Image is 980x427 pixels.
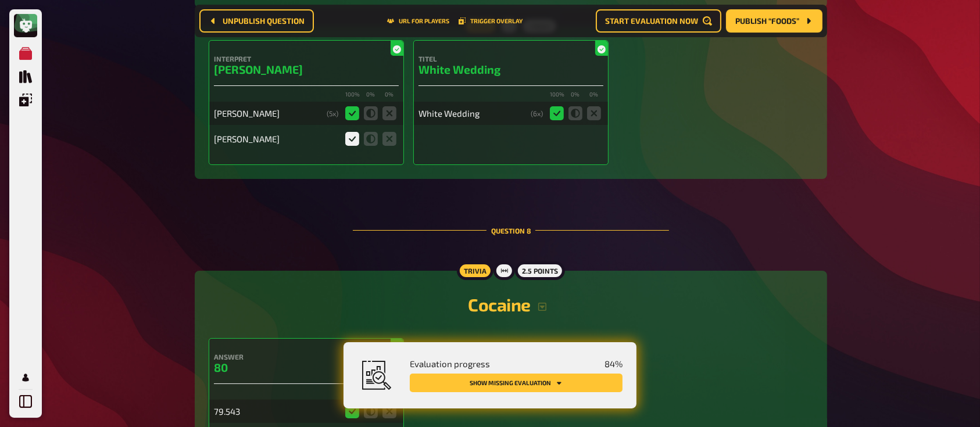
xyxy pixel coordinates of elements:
span: Unpublish question [223,17,305,25]
h4: Answer [214,353,399,361]
a: My Quizzes [14,42,37,65]
div: [PERSON_NAME] [214,134,338,144]
small: 100 % [550,91,564,99]
h3: [PERSON_NAME] [214,63,399,76]
h3: 80 [214,361,399,374]
small: 0 % [587,91,601,99]
button: Publish “Foods” [726,9,822,33]
span: Start evaluation now [605,17,698,25]
button: URL for players [387,17,449,24]
button: Unpublish question [199,9,314,33]
button: Start evaluation now [596,9,721,33]
a: Quiz Library [14,65,37,88]
h4: Titel [419,55,603,63]
div: ( 5 x) [327,109,338,117]
span: Publish “Foods” [735,17,799,25]
a: My Account [14,366,37,389]
small: 0 % [382,91,396,99]
h4: Interpret [214,55,399,63]
span: 84 % [605,358,623,369]
div: [PERSON_NAME] [214,108,322,119]
div: 2.5 points [515,261,565,280]
h3: White Wedding [419,63,603,76]
div: Trivia [457,261,493,280]
small: 100 % [345,91,359,99]
span: Evaluation progress [410,358,490,369]
button: Show missing evaluation [410,374,623,392]
div: 79.543 [214,406,338,417]
a: Overlays [14,88,37,112]
div: Question 8 [353,198,669,264]
button: Trigger Overlay [459,17,523,24]
div: ( 6 x) [531,109,543,117]
div: White Wedding [419,108,526,119]
h2: Cocaine [209,294,813,315]
small: 0 % [364,91,378,99]
small: 0 % [568,91,582,99]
